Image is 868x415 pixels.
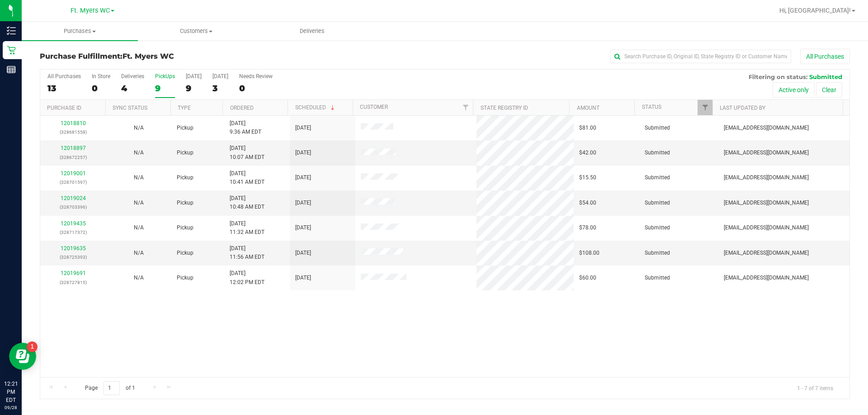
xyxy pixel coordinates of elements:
button: N/A [134,199,144,207]
div: [DATE] [186,73,202,79]
span: [EMAIL_ADDRESS][DOMAIN_NAME] [724,249,809,257]
span: Deliveries [288,27,337,35]
span: Pickup [177,249,193,257]
a: 12019001 [61,170,86,177]
span: [DATE] [295,274,311,282]
span: [DATE] 10:41 AM EDT [230,169,264,187]
button: All Purchases [800,49,850,64]
button: N/A [134,224,144,232]
input: Search Purchase ID, Original ID, State Registry ID or Customer Name... [610,50,791,63]
span: Not Applicable [134,275,144,281]
span: [DATE] [295,124,311,132]
div: 0 [92,83,110,93]
a: Type [178,105,191,111]
a: Status [642,104,661,110]
input: 1 [104,381,120,395]
a: Customers [138,22,254,41]
a: 12019691 [61,270,86,276]
div: 3 [212,83,228,93]
span: $78.00 [579,224,596,232]
a: Filter [698,100,712,115]
a: Scheduled [295,104,336,111]
span: Not Applicable [134,149,144,156]
div: 9 [186,83,202,93]
span: $81.00 [579,124,596,132]
span: Submitted [645,224,670,232]
span: Pickup [177,274,193,282]
div: 4 [121,83,144,93]
p: (328701597) [46,178,100,187]
inline-svg: Retail [7,46,16,55]
span: Customers [138,27,254,35]
span: Not Applicable [134,250,144,256]
div: All Purchases [47,73,81,79]
a: Deliveries [254,22,370,41]
span: $108.00 [579,249,599,257]
span: [EMAIL_ADDRESS][DOMAIN_NAME] [724,274,809,282]
span: [DATE] 11:56 AM EDT [230,244,264,261]
a: Customer [360,104,388,110]
button: N/A [134,173,144,182]
span: $54.00 [579,199,596,207]
span: [DATE] [295,224,311,232]
p: 09/28 [4,404,18,411]
inline-svg: Inventory [7,26,16,35]
span: Submitted [645,124,670,132]
a: 12018810 [61,120,86,126]
button: Active only [773,82,815,98]
p: (328717372) [46,228,100,237]
div: PickUps [155,73,175,79]
span: Submitted [645,274,670,282]
span: [DATE] [295,199,311,207]
span: [EMAIL_ADDRESS][DOMAIN_NAME] [724,173,809,182]
span: Ft. Myers WC [71,7,110,14]
span: 1 - 7 of 7 items [790,381,840,395]
p: (328727815) [46,278,100,287]
span: $42.00 [579,149,596,157]
button: N/A [134,249,144,257]
p: (328725393) [46,253,100,261]
span: [EMAIL_ADDRESS][DOMAIN_NAME] [724,124,809,132]
a: Purchase ID [47,105,81,111]
div: Deliveries [121,73,144,79]
span: Not Applicable [134,224,144,231]
span: [EMAIL_ADDRESS][DOMAIN_NAME] [724,224,809,232]
div: Needs Review [239,73,273,79]
span: Ft. Myers WC [123,52,174,61]
button: N/A [134,124,144,132]
span: Filtering on status: [749,73,807,80]
a: Last Updated By [720,105,765,111]
iframe: Resource center unread badge [27,341,38,352]
a: 12019635 [61,245,86,252]
button: N/A [134,274,144,282]
span: Submitted [809,73,842,80]
span: [DATE] 9:36 AM EDT [230,119,261,136]
span: Not Applicable [134,125,144,131]
span: [DATE] 10:07 AM EDT [230,144,264,161]
span: [DATE] 11:32 AM EDT [230,219,264,237]
p: 12:21 PM EDT [4,380,18,404]
p: (328703396) [46,203,100,211]
p: (328681558) [46,128,100,136]
div: In Store [92,73,110,79]
a: Purchases [22,22,138,41]
span: Pickup [177,199,193,207]
span: $60.00 [579,274,596,282]
div: 0 [239,83,273,93]
span: Page of 1 [77,381,142,395]
p: (328672257) [46,153,100,162]
a: 12019435 [61,220,86,227]
a: Sync Status [113,105,147,111]
span: Purchases [22,27,138,35]
span: [EMAIL_ADDRESS][DOMAIN_NAME] [724,199,809,207]
span: Hi, [GEOGRAPHIC_DATA]! [779,7,851,14]
span: [DATE] 12:02 PM EDT [230,269,264,286]
button: Clear [816,82,842,98]
div: [DATE] [212,73,228,79]
h3: Purchase Fulfillment: [40,52,310,61]
span: Pickup [177,124,193,132]
a: 12018897 [61,145,86,151]
span: [DATE] [295,249,311,257]
span: Submitted [645,149,670,157]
